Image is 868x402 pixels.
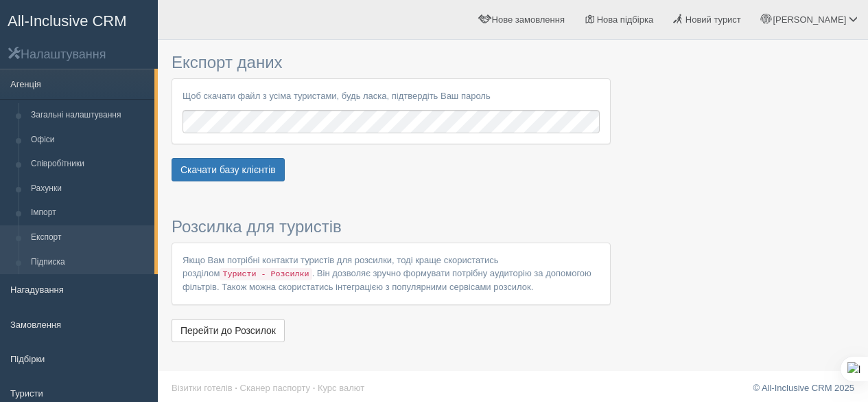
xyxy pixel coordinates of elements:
[685,14,741,25] span: Новий турист
[8,12,127,30] span: All-Inclusive CRM
[597,14,654,25] span: Нова підбірка
[318,383,364,393] a: Курс валют
[235,383,237,393] span: ·
[172,54,611,71] h3: Експорт даних
[220,268,312,280] code: Туристи - Розсилки
[1,1,157,38] a: All-Inclusive CRM
[172,383,233,393] a: Візитки готелів
[753,383,854,393] a: © All-Inclusive CRM 2025
[25,177,154,201] a: Рахунки
[25,250,154,275] a: Підписка
[25,152,154,177] a: Співробітники
[172,319,285,342] a: Перейти до Розсилок
[172,158,285,181] button: Скачати базу клієнтів
[220,268,312,278] a: Туристи - Розсилки
[313,383,316,393] span: ·
[25,128,154,153] a: Офіси
[172,218,611,236] h3: Розсилка для туристів
[183,89,600,102] p: Щоб скачати файл з усіма туристами, будь ласка, підтвердіть Ваш пароль
[773,14,846,25] span: [PERSON_NAME]
[492,14,565,25] span: Нове замовлення
[172,243,610,304] div: Якщо Вам потрібні контакти туристів для розсилки, тоді краще скористатись розділом . Він дозволяє...
[240,383,310,393] a: Сканер паспорту
[25,225,154,250] a: Експорт
[25,201,154,225] a: Імпорт
[25,103,154,128] a: Загальні налаштування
